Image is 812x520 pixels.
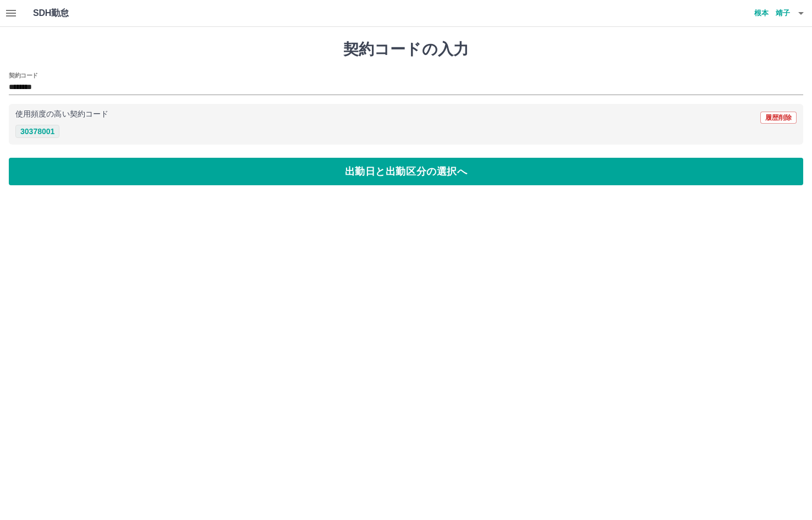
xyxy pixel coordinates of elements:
[9,158,803,185] button: 出勤日と出勤区分の選択へ
[15,125,59,138] button: 30378001
[15,110,108,118] p: 使用頻度の高い契約コード
[9,40,803,59] h1: 契約コードの入力
[760,112,797,124] button: 履歴削除
[9,71,38,80] h2: 契約コード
